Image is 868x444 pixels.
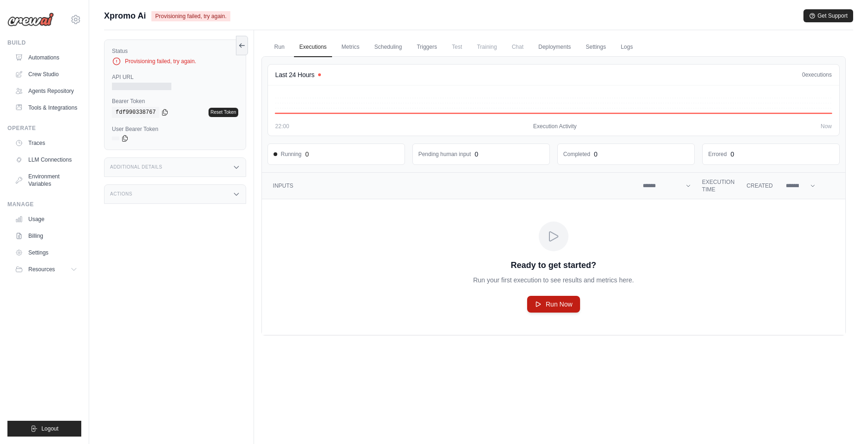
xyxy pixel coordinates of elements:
[275,123,289,130] span: 22:00
[7,201,81,208] div: Manage
[104,9,146,22] span: Xpromo Ai
[305,150,309,159] div: 0
[11,245,81,260] a: Settings
[11,50,81,65] a: Automations
[418,150,471,158] dd: Pending human input
[7,13,54,26] img: Logo
[446,38,468,56] span: Test
[411,38,443,57] a: Triggers
[563,150,590,158] dd: Completed
[7,421,81,437] button: Logout
[802,72,805,78] span: 0
[112,98,238,105] label: Bearer Token
[527,296,580,313] a: Run Now
[11,262,81,277] button: Resources
[7,39,81,46] div: Build
[803,9,853,22] button: Get Support
[269,38,290,57] a: Run
[112,125,238,133] label: User Bearer Token
[708,150,727,158] dd: Errored
[11,100,81,115] a: Tools & Integrations
[151,11,230,21] span: Provisioning failed, try again.
[275,70,314,79] h4: Last 24 Hours
[336,38,365,57] a: Metrics
[41,425,59,432] span: Logout
[473,275,634,285] p: Run your first execution to see results and metrics here.
[731,150,734,159] div: 0
[697,173,741,199] th: Execution Time
[580,38,611,57] a: Settings
[274,150,302,158] span: Running
[821,123,832,130] span: Now
[110,191,132,197] h3: Actions
[369,38,407,57] a: Scheduling
[7,124,81,132] div: Operate
[262,173,845,335] section: Crew executions table
[112,107,159,118] code: fdf990338767
[511,259,596,272] p: Ready to get started?
[741,173,778,199] th: Created
[11,229,81,243] a: Billing
[11,84,81,98] a: Agents Repository
[28,266,55,273] span: Resources
[594,150,598,159] div: 0
[802,71,832,78] div: executions
[546,300,573,309] span: Run Now
[112,57,238,66] div: Provisioning failed, try again.
[11,212,81,227] a: Usage
[11,152,81,167] a: LLM Connections
[294,38,333,57] a: Executions
[506,38,529,56] span: Chat is not available until the deployment is complete
[209,108,238,117] a: Reset Token
[533,38,576,57] a: Deployments
[112,47,238,55] label: Status
[11,136,81,150] a: Traces
[112,73,238,81] label: API URL
[262,173,637,199] th: Inputs
[11,169,81,191] a: Environment Variables
[475,150,478,159] div: 0
[11,67,81,82] a: Crew Studio
[533,123,576,130] span: Execution Activity
[471,38,503,56] span: Training is not available until the deployment is complete
[615,38,639,57] a: Logs
[110,164,162,170] h3: Additional Details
